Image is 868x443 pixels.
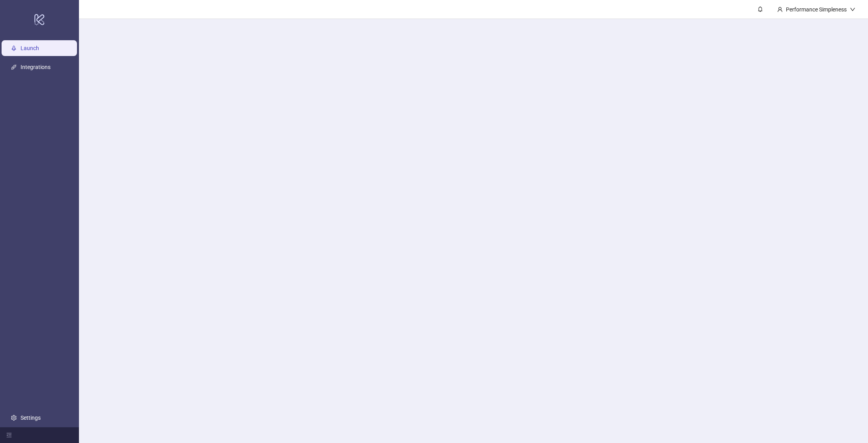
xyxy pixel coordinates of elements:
[757,6,763,12] span: bell
[783,5,850,14] div: Performance Simpleness
[850,7,855,12] span: down
[21,64,51,70] a: Integrations
[21,415,41,421] a: Settings
[6,432,12,438] span: menu-fold
[21,45,39,51] a: Launch
[777,7,783,12] span: user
